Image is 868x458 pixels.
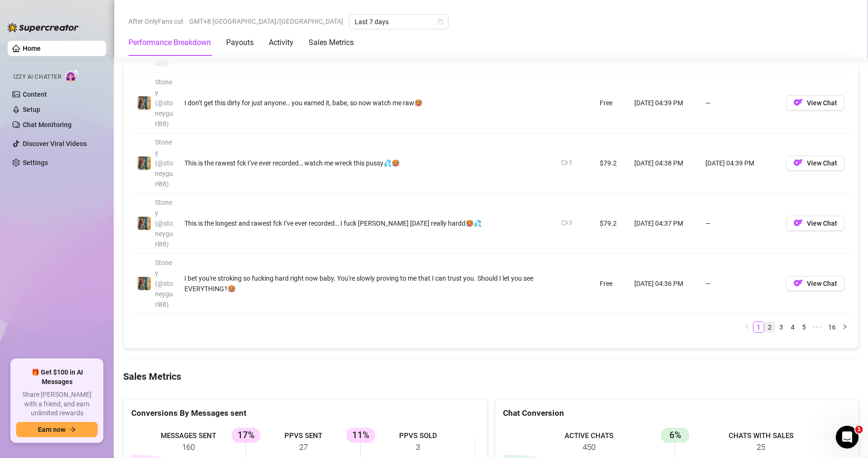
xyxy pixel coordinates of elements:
[23,91,47,98] a: Content
[807,159,837,167] span: View Chat
[594,254,629,314] td: Free
[799,322,809,332] a: 5
[16,368,98,386] span: 🎁 Get $100 in AI Messages
[765,322,775,332] a: 2
[629,254,700,314] td: [DATE] 04:36 PM
[798,321,810,333] li: 5
[794,278,803,288] img: OF
[309,37,354,48] div: Sales Metrics
[23,45,41,52] a: Home
[776,322,786,332] a: 3
[842,324,848,330] span: right
[16,422,98,437] button: Earn nowarrow-right
[786,156,845,171] button: OFView Chat
[786,95,845,110] button: OFView Chat
[189,14,343,28] span: GMT+8 [GEOGRAPHIC_DATA]/[GEOGRAPHIC_DATA]
[226,37,254,48] div: Payouts
[807,99,837,107] span: View Chat
[13,73,61,82] span: Izzy AI Chatter
[184,158,550,168] div: This is the rawest fck I’ve ever recorded… watch me wreck this pussy💦🥵
[839,321,850,333] button: right
[741,321,753,333] li: Previous Page
[629,133,700,193] td: [DATE] 04:38 PM
[155,78,173,128] span: Stoney (@stoneygurl88)
[786,216,845,231] button: OFView Chat
[839,321,850,333] li: Next Page
[786,101,845,109] a: OFView Chat
[786,221,845,229] a: OFView Chat
[741,321,753,333] button: left
[503,407,851,420] div: Chat Conversion
[787,321,798,333] li: 4
[128,14,183,28] span: After OnlyFans cut
[825,321,839,333] li: 16
[137,217,151,230] img: Stoney (@stoneygurl88)
[807,220,837,227] span: View Chat
[38,426,65,433] span: Earn now
[569,158,572,167] div: 3
[794,98,803,107] img: OF
[69,426,76,433] span: arrow-right
[137,277,151,290] img: Stoney (@stoneygurl88)
[137,96,151,110] img: Stoney (@stoneygurl88)
[155,138,173,188] span: Stoney (@stoneygurl88)
[786,276,845,291] button: OFView Chat
[786,282,845,289] a: OFView Chat
[836,426,859,449] iframe: Intercom live chat
[825,322,839,332] a: 16
[753,321,764,333] li: 1
[700,133,780,193] td: [DATE] 04:39 PM
[562,160,567,165] span: video-camera
[855,426,863,433] span: 1
[753,322,764,332] a: 1
[810,321,825,333] li: Next 5 Pages
[438,19,443,25] span: calendar
[700,254,780,314] td: —
[16,390,98,418] span: Share [PERSON_NAME] with a friend, and earn unlimited rewards
[65,69,80,82] img: AI Chatter
[700,193,780,254] td: —
[562,220,567,226] span: video-camera
[810,321,825,333] span: •••
[155,259,173,308] span: Stoney (@stoneygurl88)
[184,273,550,294] div: I bet you're stroking so fucking hard right now baby. You're slowly proving to me that I can trus...
[8,23,79,32] img: logo-BBDzfeDw.svg
[155,18,173,67] span: Stoney (@stoneygurl88)
[594,73,629,133] td: Free
[776,321,787,333] li: 3
[184,218,550,229] div: This is the longest and rawest fck I’ve ever recorded… I fuck [PERSON_NAME] [DATE] really hardd🥵💦
[23,140,87,147] a: Discover Viral Videos
[594,193,629,254] td: $79.2
[131,407,479,420] div: Conversions By Messages sent
[269,37,293,48] div: Activity
[794,158,803,167] img: OF
[569,219,572,228] div: 3
[155,199,173,248] span: Stoney (@stoneygurl88)
[23,121,72,128] a: Chat Monitoring
[123,370,859,383] h4: Sales Metrics
[764,321,776,333] li: 2
[807,280,837,287] span: View Chat
[128,37,211,48] div: Performance Breakdown
[629,73,700,133] td: [DATE] 04:39 PM
[629,193,700,254] td: [DATE] 04:37 PM
[787,322,798,332] a: 4
[23,159,48,166] a: Settings
[355,15,443,29] span: Last 7 days
[786,161,845,169] a: OFView Chat
[184,98,550,108] div: I don’t get this dirty for just anyone… you earned it, babe, so now watch me raw🥵
[700,73,780,133] td: —
[137,156,151,170] img: Stoney (@stoneygurl88)
[23,106,40,113] a: Setup
[794,218,803,228] img: OF
[744,324,750,330] span: left
[594,133,629,193] td: $79.2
